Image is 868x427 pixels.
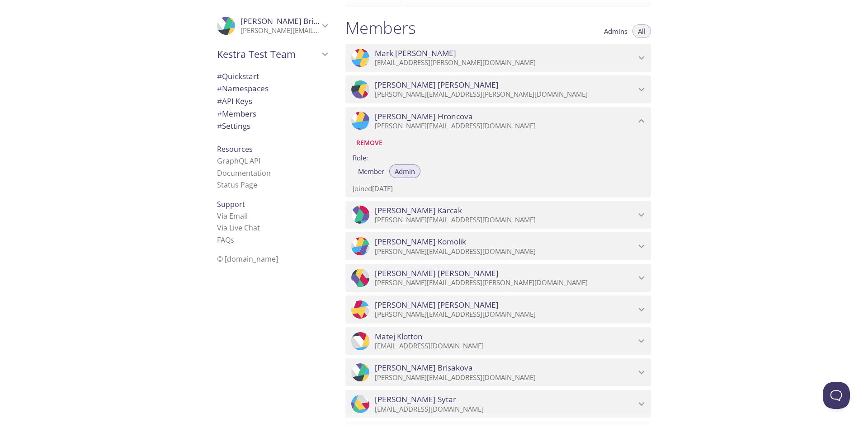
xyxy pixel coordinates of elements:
[217,48,319,61] span: Kestra Test Team
[345,75,651,103] div: Maurie Wiswell
[345,107,651,135] div: Ingrid Hroncova
[375,405,636,414] p: [EMAIL_ADDRESS][DOMAIN_NAME]
[345,201,651,229] div: Michal Karcak
[345,390,651,418] div: Yurii Sytar
[345,327,651,355] div: Matej Klotton
[375,363,473,373] span: [PERSON_NAME] Brisakova
[217,180,257,190] a: Status Page
[217,235,234,245] a: FAQ
[353,136,386,150] button: Remove
[210,108,335,120] div: Members
[375,58,636,67] p: [EMAIL_ADDRESS][PERSON_NAME][DOMAIN_NAME]
[217,83,222,94] span: #
[345,358,651,386] div: Silvia Brisakova
[375,216,636,225] p: [PERSON_NAME][EMAIL_ADDRESS][DOMAIN_NAME]
[217,108,222,119] span: #
[217,156,260,166] a: GraphQL API
[389,164,420,178] button: Admin
[210,11,335,41] div: Silvia Brisakova
[345,296,651,324] div: Ladislav Lucivjansky
[375,310,636,319] p: [PERSON_NAME][EMAIL_ADDRESS][DOMAIN_NAME]
[345,44,651,72] div: Mark Moore
[217,121,250,131] span: Settings
[353,150,644,164] label: Role:
[210,42,335,66] div: Kestra Test Team
[241,26,319,35] p: [PERSON_NAME][EMAIL_ADDRESS][DOMAIN_NAME]
[231,235,234,245] span: s
[345,232,651,260] div: David Komolik
[217,223,260,233] a: Via Live Chat
[375,80,499,90] span: [PERSON_NAME] [PERSON_NAME]
[345,264,651,292] div: Jeff Boschee
[375,112,473,122] span: [PERSON_NAME] Hroncova
[375,122,636,131] p: [PERSON_NAME][EMAIL_ADDRESS][DOMAIN_NAME]
[217,121,222,131] span: #
[217,168,271,178] a: Documentation
[210,82,335,95] div: Namespaces
[353,184,644,193] p: Joined [DATE]
[375,332,423,342] span: Matej Klotton
[375,206,462,216] span: [PERSON_NAME] Karcak
[217,71,259,81] span: Quickstart
[217,211,248,221] a: Via Email
[217,199,245,209] span: Support
[375,237,466,247] span: [PERSON_NAME] Komolik
[632,24,651,38] button: All
[375,342,636,351] p: [EMAIL_ADDRESS][DOMAIN_NAME]
[345,18,416,38] h1: Members
[217,71,222,81] span: #
[210,95,335,108] div: API Keys
[375,394,456,404] span: [PERSON_NAME] Sytar
[375,278,636,287] p: [PERSON_NAME][EMAIL_ADDRESS][PERSON_NAME][DOMAIN_NAME]
[217,144,253,154] span: Resources
[217,96,222,106] span: #
[356,137,382,148] span: Remove
[210,120,335,132] div: Team Settings
[217,254,278,264] span: © [DOMAIN_NAME]
[375,90,636,99] p: [PERSON_NAME][EMAIL_ADDRESS][PERSON_NAME][DOMAIN_NAME]
[375,373,636,382] p: [PERSON_NAME][EMAIL_ADDRESS][DOMAIN_NAME]
[217,96,252,106] span: API Keys
[375,247,636,256] p: [PERSON_NAME][EMAIL_ADDRESS][DOMAIN_NAME]
[353,164,390,178] button: Member
[217,108,256,119] span: Members
[241,16,339,26] span: [PERSON_NAME] Brisakova
[217,83,269,94] span: Namespaces
[210,70,335,83] div: Quickstart
[599,24,633,38] button: Admins
[375,300,499,310] span: [PERSON_NAME] [PERSON_NAME]
[375,268,499,278] span: [PERSON_NAME] [PERSON_NAME]
[375,48,456,58] span: Mark [PERSON_NAME]
[823,382,850,409] iframe: Help Scout Beacon - Open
